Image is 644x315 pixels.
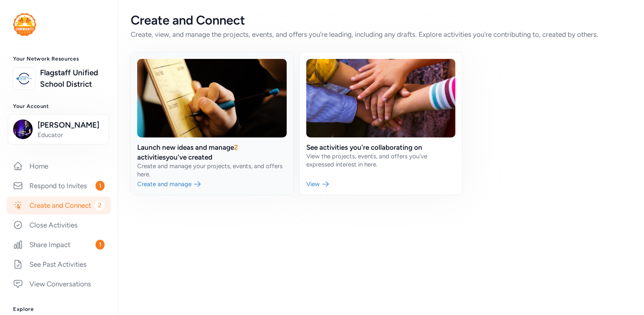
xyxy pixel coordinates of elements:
[96,240,105,250] span: 1
[8,114,109,144] button: [PERSON_NAME]Educator
[13,103,105,110] h3: Your Account
[95,200,105,210] span: 2
[7,157,111,175] a: Home
[7,275,111,293] a: View Conversations
[96,181,105,191] span: 1
[13,306,105,313] h3: Explore
[7,236,111,254] a: Share Impact1
[131,13,631,28] div: Create and Connect
[40,67,105,90] a: Flagstaff Unified School District
[7,255,111,273] a: See Past Activities
[131,29,631,39] div: Create, view, and manage the projects, events, and offers you're leading, including any drafts. E...
[15,70,33,88] img: logo
[38,119,104,131] span: [PERSON_NAME]
[38,131,104,139] span: Educator
[7,216,111,234] a: Close Activities
[13,56,105,62] h3: Your Network Resources
[7,196,111,214] a: Create and Connect2
[7,177,111,195] a: Respond to Invites1
[13,13,36,36] img: logo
